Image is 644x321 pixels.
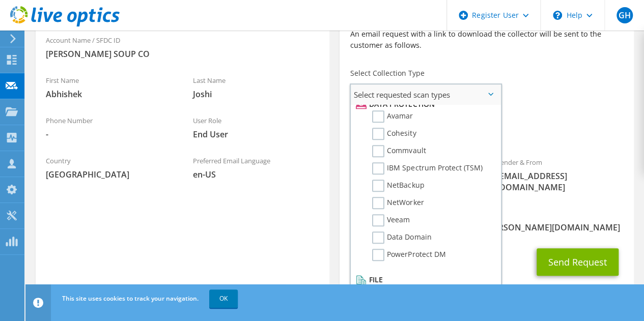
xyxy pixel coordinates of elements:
span: - [46,129,173,140]
div: User Role [183,110,330,145]
li: File [353,274,495,286]
label: Veeam [372,214,410,226]
label: NetBackup [372,180,424,192]
svg: \n [553,11,562,20]
span: This site uses cookies to track your navigation. [62,294,199,303]
span: [EMAIL_ADDRESS][DOMAIN_NAME] [497,170,624,193]
div: Sender & From [487,152,634,198]
label: PowerProtect DM [372,249,445,261]
label: Commvault [372,145,426,157]
label: NetWorker [372,197,424,209]
label: Cohesity [372,128,416,140]
span: [GEOGRAPHIC_DATA] [46,169,173,180]
div: Phone Number [36,110,183,145]
span: en-US [193,169,320,180]
div: Preferred Email Language [183,150,330,185]
label: Select Collection Type [350,68,424,78]
button: Send Request [537,248,619,276]
span: End User [193,129,320,140]
div: CC & Reply To [340,203,633,238]
label: IBM Spectrum Protect (TSM) [372,162,482,174]
div: First Name [36,70,183,105]
span: GH [617,7,633,23]
div: Country [36,150,183,185]
div: To [340,152,487,198]
div: Last Name [183,70,330,105]
div: Requested Collections [340,109,633,147]
label: Avamar [372,110,413,123]
span: [PERSON_NAME] SOUP CO [46,48,319,60]
a: OK [209,289,238,308]
span: Select requested scan types [351,84,500,105]
label: Data Domain [372,231,431,244]
span: Abhishek [46,89,173,100]
div: Account Name / SFDC ID [36,30,329,65]
p: An email request with a link to download the collector will be sent to the customer as follows. [350,28,623,51]
span: Joshi [193,89,320,100]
